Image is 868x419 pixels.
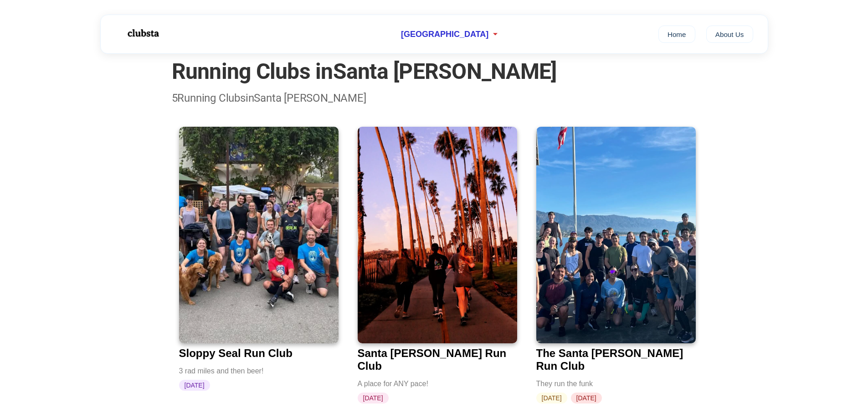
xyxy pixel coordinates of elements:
[536,376,696,388] div: They run the funk
[358,376,517,388] div: A place for ANY pace!
[358,347,514,372] div: Santa [PERSON_NAME] Run Club
[536,393,567,403] span: [DATE]
[536,347,692,372] div: The Santa [PERSON_NAME] Run Club
[706,26,753,43] a: About Us
[401,30,488,39] span: [GEOGRAPHIC_DATA]
[179,127,339,343] img: Sloppy Seal Run Club
[536,127,696,403] a: The Santa Barbara Run ClubThe Santa [PERSON_NAME] Run ClubThey run the funk[DATE][DATE]
[179,127,339,391] a: Sloppy Seal Run ClubSloppy Seal Run Club3 rad miles and then beer![DATE]
[536,127,696,343] img: The Santa Barbara Run Club
[172,92,697,105] h2: 5 Running Club s in Santa [PERSON_NAME]
[179,380,210,391] span: [DATE]
[179,363,339,375] div: 3 rad miles and then beer!
[358,127,517,403] a: Santa Barbara Run ClubSanta [PERSON_NAME] Run ClubA place for ANY pace![DATE]
[658,26,695,43] a: Home
[179,347,293,360] div: Sloppy Seal Run Club
[358,127,517,343] img: Santa Barbara Run Club
[115,22,170,45] img: Logo
[172,59,697,84] h1: Running Clubs in Santa [PERSON_NAME]
[358,393,389,403] span: [DATE]
[571,393,602,403] span: [DATE]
